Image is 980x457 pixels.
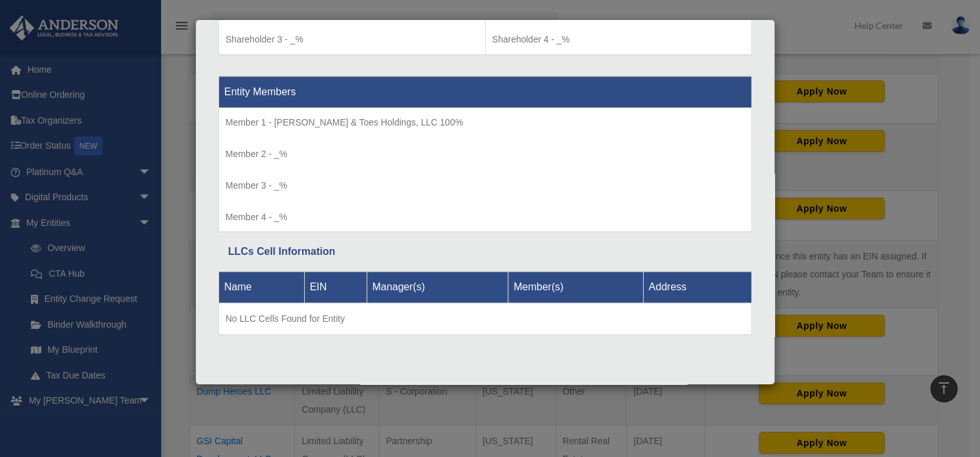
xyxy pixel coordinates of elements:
[508,272,644,303] th: Member(s)
[643,272,751,303] th: Address
[219,303,752,335] td: No LLC Cells Found for Entity
[304,272,367,303] th: EIN
[219,272,305,303] th: Name
[226,115,745,131] p: Member 1 - [PERSON_NAME] & Toes Holdings, LLC 100%
[226,178,745,194] p: Member 3 - _%
[228,243,742,261] div: LLCs Cell Information
[367,272,508,303] th: Manager(s)
[492,32,745,48] p: Shareholder 4 - _%
[226,209,745,225] p: Member 4 - _%
[219,76,752,107] th: Entity Members
[226,146,745,162] p: Member 2 - _%
[226,32,479,48] p: Shareholder 3 - _%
